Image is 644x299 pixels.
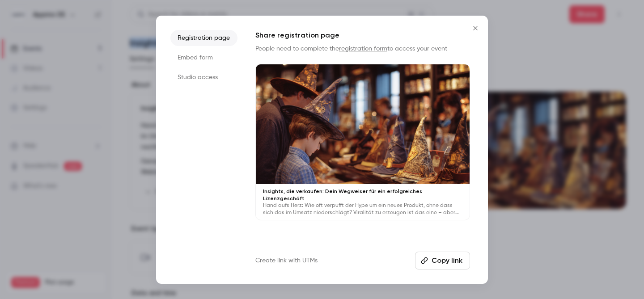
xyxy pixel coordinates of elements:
button: Close [466,19,484,37]
a: Insights, die verkaufen: Dein Wegweiser für ein erfolgreiches LizenzgeschäftHand aufs Herz: Wie o... [255,64,470,221]
p: Insights, die verkaufen: Dein Wegweiser für ein erfolgreiches Lizenzgeschäft [263,188,462,202]
h1: Share registration page [255,30,470,41]
a: Create link with UTMs [255,256,318,265]
li: Studio access [170,69,237,85]
li: Embed form [170,50,237,66]
p: People need to complete the to access your event [255,44,470,53]
li: Registration page [170,30,237,46]
p: Hand aufs Herz: Wie oft verpufft der Hype um ein neues Produkt, ohne dass sich das im Umsatz nied... [263,202,462,216]
button: Copy link [415,252,470,270]
a: registration form [339,46,387,52]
